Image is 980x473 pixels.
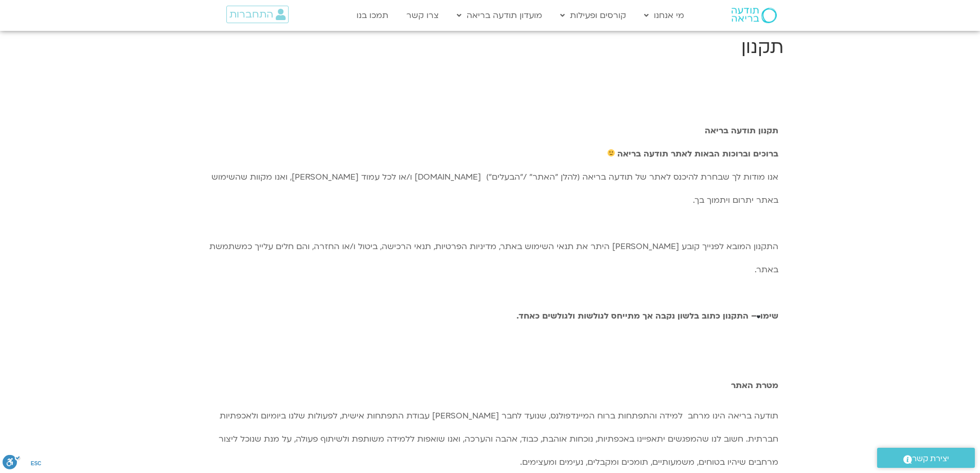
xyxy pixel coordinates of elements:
b: ברוכים וברוכות הבאות לאתר תודעה בריאה [617,148,778,160]
img: 🙂 [608,149,615,156]
a: יצירת קשר [877,448,975,468]
b: תקנון תודעה בריאה [705,125,778,136]
a: צרו קשר [401,6,444,25]
span: תודעה בריאה הינו מרחב למידה והתפתחות ברוח המיינדפולנס, שנועד לחבר [PERSON_NAME] עבודת התפתחות איש... [219,410,778,468]
span: התקנון המובא לפנייך קובע [PERSON_NAME] היתר את תנאי השימוש באתר, מדיניות הפרטיות, תנאי הרכישה, בי... [209,241,778,275]
span: אנו מודות לך שבחרת להיכנס לאתר של תודעה בריאה (להלן "האתר" /"הבעלים") [DOMAIN_NAME] ו/או לכל עמוד... [211,171,778,206]
a: תמכו בנו [351,6,394,25]
a: התחברות [226,6,289,23]
span: יצירת קשר [912,452,949,466]
b: מטרת האתר [731,380,778,391]
a: קורסים ופעילות [555,6,631,25]
img: תודעה בריאה [732,8,777,23]
h1: תקנון [197,35,783,60]
b: שימו – התקנון כתוב בלשון נקבה אך מתייחס לגולשות ולגולשים כאחד. [516,310,778,322]
img: 🖤 [757,315,760,319]
a: מועדון תודעה בריאה [452,6,547,25]
span: התחברות [229,9,273,20]
a: מי אנחנו [639,6,689,25]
